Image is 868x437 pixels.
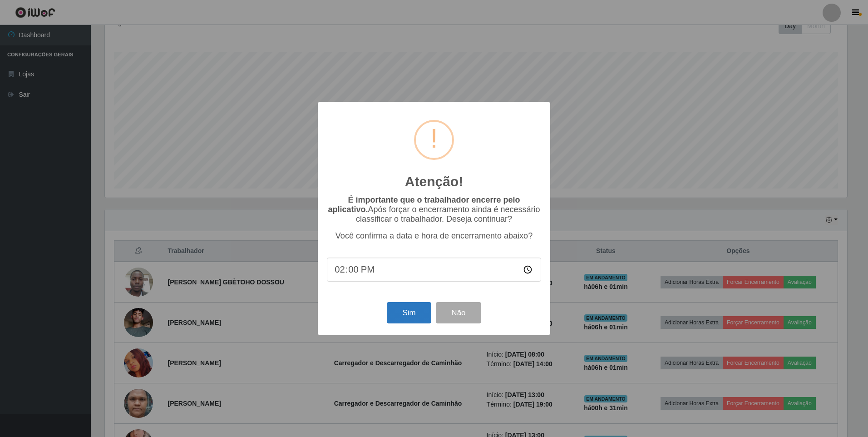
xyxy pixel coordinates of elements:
b: É importante que o trabalhador encerre pelo aplicativo. [328,195,520,214]
button: Sim [387,302,431,323]
p: Após forçar o encerramento ainda é necessário classificar o trabalhador. Deseja continuar? [327,195,541,224]
h2: Atenção! [405,174,463,190]
p: Você confirma a data e hora de encerramento abaixo? [327,231,541,241]
button: Não [436,302,481,323]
